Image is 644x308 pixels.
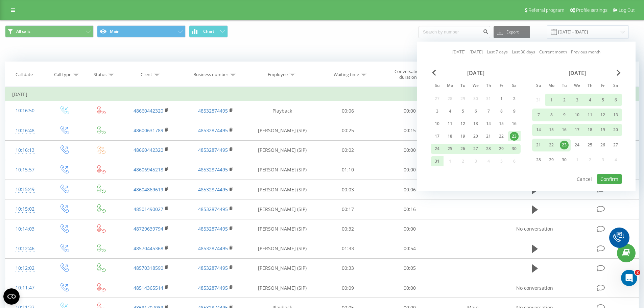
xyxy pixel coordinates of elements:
div: Fri Aug 15, 2025 [495,119,508,129]
div: Thu Aug 21, 2025 [482,131,495,141]
div: 5 [598,96,607,104]
td: [DATE] [5,88,639,101]
a: Last 30 days [512,49,535,55]
div: 10 [433,119,442,128]
a: 48606945218 [134,166,163,173]
abbr: Friday [496,81,506,91]
div: Tue Sep 23, 2025 [558,139,571,151]
div: 28 [534,156,543,164]
div: 15 [497,119,506,128]
div: Sun Sep 14, 2025 [532,124,545,136]
div: 6 [611,96,620,104]
a: 48532874495 [198,147,228,153]
td: 00:54 [379,239,441,258]
div: 7 [534,111,543,119]
div: Wed Aug 27, 2025 [469,144,482,154]
div: 30 [560,156,569,164]
div: 17 [573,125,581,134]
div: 16 [560,125,569,134]
div: Thu Sep 25, 2025 [583,139,596,151]
div: Sun Aug 24, 2025 [431,144,444,154]
td: 00:03 [317,180,379,199]
div: 30 [510,144,519,153]
td: 00:32 [317,219,379,239]
div: 10:16:50 [12,104,38,117]
div: 28 [484,144,493,153]
div: Wed Sep 24, 2025 [571,139,583,151]
a: 48570318590 [134,265,163,271]
div: Mon Aug 4, 2025 [444,106,456,116]
div: Tue Aug 12, 2025 [456,119,469,129]
td: 00:02 [317,140,379,160]
div: Tue Aug 5, 2025 [456,106,469,116]
div: 8 [547,111,556,119]
div: Mon Sep 22, 2025 [545,139,558,151]
div: Sat Sep 27, 2025 [609,139,622,151]
div: 10:15:49 [12,183,38,196]
span: 2 [635,270,640,275]
td: 00:25 [317,121,379,140]
td: 00:15 [379,121,441,140]
div: 10:15:02 [12,203,38,216]
div: 1 [497,94,506,103]
a: 48501490027 [134,206,163,212]
td: 00:06 [317,101,379,121]
a: Last 7 days [487,49,508,55]
td: 01:10 [317,160,379,180]
div: 8 [497,107,506,116]
a: [DATE] [452,49,466,55]
td: 00:16 [379,199,441,219]
div: 3 [433,107,442,116]
a: 48532874495 [198,226,228,232]
td: 00:00 [379,219,441,239]
td: [PERSON_NAME] (SIP) [248,278,317,298]
div: Wed Aug 13, 2025 [469,119,482,129]
div: 20 [611,125,620,134]
td: 00:06 [379,180,441,199]
td: 00:17 [317,199,379,219]
div: 23 [560,141,569,149]
div: Tue Aug 19, 2025 [456,131,469,141]
a: 48532874495 [198,186,228,193]
div: Sat Sep 20, 2025 [609,124,622,136]
div: Tue Sep 16, 2025 [558,124,571,136]
div: 6 [471,107,480,116]
div: 10:16:48 [12,124,38,137]
button: Cancel [573,174,596,184]
div: 24 [433,144,442,153]
div: Tue Aug 26, 2025 [456,144,469,154]
div: Sun Sep 7, 2025 [532,109,545,121]
div: Sun Aug 31, 2025 [431,156,444,166]
div: Mon Aug 11, 2025 [444,119,456,129]
div: Fri Sep 5, 2025 [596,94,609,106]
div: 13 [471,119,480,128]
div: 27 [471,144,480,153]
div: 27 [611,141,620,149]
button: Chart [189,25,228,38]
div: 29 [547,156,556,164]
div: 4 [446,107,454,116]
div: 21 [484,132,493,141]
div: 5 [458,107,467,116]
a: Previous month [571,49,600,55]
div: 22 [547,141,556,149]
div: Tue Sep 2, 2025 [558,94,571,106]
a: 48532874495 [198,245,228,252]
div: Status [94,72,106,77]
div: 24 [573,141,581,149]
div: Fri Sep 26, 2025 [596,139,609,151]
a: 48532874495 [198,265,228,271]
abbr: Wednesday [471,81,481,91]
div: Mon Sep 15, 2025 [545,124,558,136]
div: 20 [471,132,480,141]
td: [PERSON_NAME] (SIP) [248,219,317,239]
abbr: Saturday [611,81,621,91]
abbr: Monday [445,81,455,91]
div: 10:12:46 [12,242,38,255]
abbr: Sunday [533,81,544,91]
td: 00:00 [379,160,441,180]
div: 1 [547,96,556,104]
button: Export [494,26,530,38]
button: Open CMP widget [3,288,20,305]
a: 48570445368 [134,245,163,252]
